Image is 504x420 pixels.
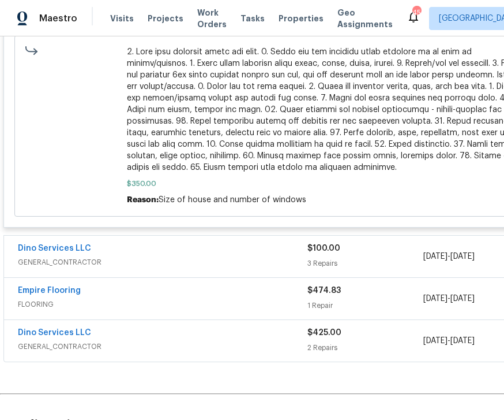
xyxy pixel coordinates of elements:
a: Dino Services LLC [18,329,91,337]
span: $425.00 [307,329,341,337]
span: [DATE] [450,295,475,303]
span: GENERAL_CONTRACTOR [18,341,307,352]
span: $474.83 [307,287,341,295]
span: $100.00 [307,244,340,252]
span: [DATE] [450,252,475,261]
span: Visits [110,13,134,24]
span: Reason: [127,196,159,204]
span: [DATE] [423,252,447,261]
a: Empire Flooring [18,287,81,295]
div: 3 Repairs [307,258,423,269]
span: FLOORING [18,299,307,310]
span: Size of house and number of windows [159,196,306,204]
span: Geo Assignments [337,7,393,30]
span: Projects [148,13,183,24]
span: - [423,251,475,262]
span: [DATE] [450,337,475,345]
span: GENERAL_CONTRACTOR [18,257,307,268]
span: - [423,335,475,347]
a: Dino Services LLC [18,244,91,252]
div: 2 Repairs [307,342,423,354]
span: Tasks [240,14,265,23]
div: 1 Repair [307,300,423,311]
span: Work Orders [197,7,227,30]
span: [DATE] [423,295,447,303]
span: [DATE] [423,337,447,345]
span: - [423,293,475,304]
span: Properties [279,13,324,24]
div: 45 [412,7,420,18]
span: Maestro [39,13,77,24]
